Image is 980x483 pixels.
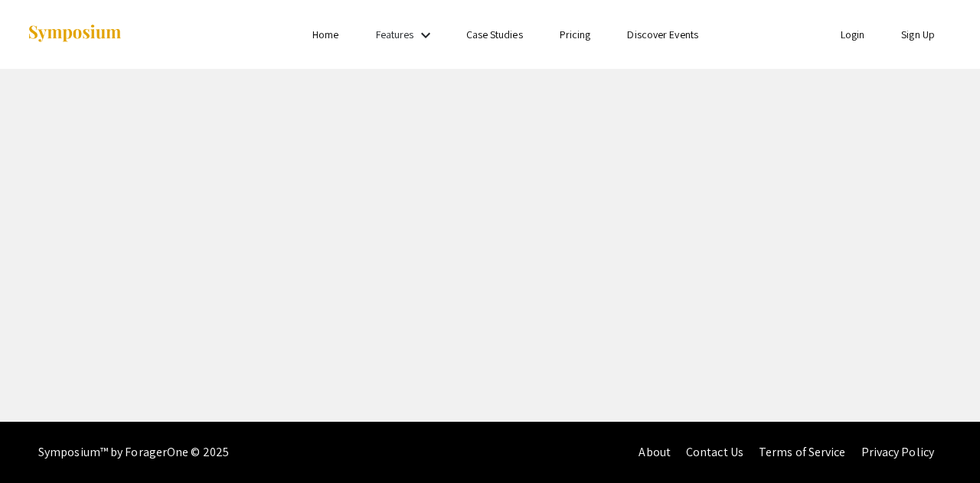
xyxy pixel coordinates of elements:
[38,422,229,483] div: Symposium™ by ForagerOne © 2025
[841,28,865,41] a: Login
[627,28,698,41] a: Discover Events
[759,444,846,460] a: Terms of Service
[376,28,414,41] a: Features
[416,26,435,44] mat-icon: Expand Features list
[639,444,671,460] a: About
[560,28,591,41] a: Pricing
[312,28,338,41] a: Home
[27,24,122,44] img: Symposium by ForagerOne
[861,444,934,460] a: Privacy Policy
[686,444,743,460] a: Contact Us
[901,28,935,41] a: Sign Up
[466,28,523,41] a: Case Studies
